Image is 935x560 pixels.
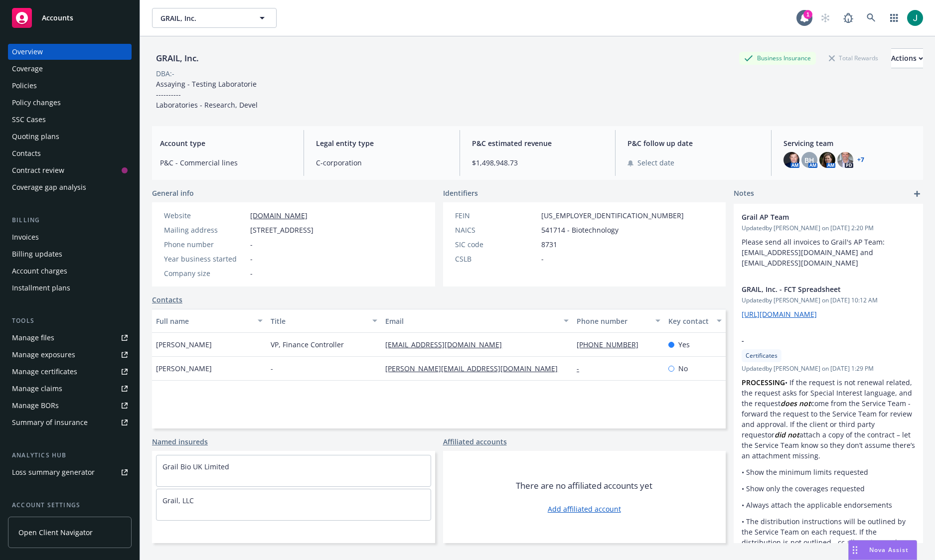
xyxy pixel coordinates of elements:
span: - [541,254,544,264]
div: Contract review [12,162,64,178]
span: [PERSON_NAME] [156,339,212,350]
a: [EMAIL_ADDRESS][DOMAIN_NAME] [385,340,510,349]
span: Updated by [PERSON_NAME] on [DATE] 10:12 AM [742,296,915,305]
img: photo [837,152,853,168]
em: does not [780,399,811,408]
a: Contract review [8,162,132,178]
span: Identifiers [443,188,478,198]
span: Yes [678,339,690,350]
a: Named insureds [152,436,208,447]
button: Email [381,309,573,333]
strong: PROCESSING [742,378,785,387]
a: Add affiliated account [548,504,621,514]
span: Select date [637,157,674,168]
p: • If the request is not renewal related, the request asks for Special Interest language, and the ... [742,377,915,461]
a: Policies [8,78,132,94]
div: Account charges [12,263,67,279]
div: Analytics hub [8,450,132,460]
span: Accounts [42,14,73,22]
a: remove [903,212,915,224]
button: Actions [891,48,923,68]
span: Updated by [PERSON_NAME] on [DATE] 1:29 PM [742,364,915,373]
img: photo [819,152,835,168]
a: [DOMAIN_NAME] [250,211,308,220]
p: • Show only the coverages requested [742,483,915,494]
div: Billing updates [12,246,62,262]
div: Account settings [8,500,132,510]
a: - [577,364,587,373]
div: SIC code [455,239,537,250]
a: Report a Bug [838,8,858,28]
span: [PERSON_NAME] [156,363,212,374]
button: Phone number [573,309,664,333]
span: - [250,239,253,250]
div: Billing [8,215,132,225]
a: Quoting plans [8,129,132,144]
span: VP, Finance Controller [271,339,344,350]
div: Mailing address [164,225,246,235]
span: Grail AP Team [742,212,889,222]
span: P&C - Commercial lines [160,157,292,168]
div: Phone number [577,316,649,326]
a: Coverage gap analysis [8,179,132,195]
a: [PHONE_NUMBER] [577,340,646,349]
span: 541714 - Biotechnology [541,225,619,235]
a: Contacts [152,294,182,305]
div: Phone number [164,239,246,250]
div: FEIN [455,210,537,221]
div: Coverage [12,61,43,77]
div: Manage exposures [12,347,75,363]
div: Manage certificates [12,364,77,380]
div: Year business started [164,254,246,264]
button: Key contact [664,309,726,333]
div: Contacts [12,145,41,161]
span: P&C estimated revenue [472,138,604,148]
span: Servicing team [783,138,915,148]
span: [STREET_ADDRESS] [250,225,313,235]
div: 1 [803,10,812,19]
a: Account charges [8,263,132,279]
div: Total Rewards [824,52,883,64]
div: Actions [891,49,923,68]
a: remove [903,335,915,347]
a: Loss summary generator [8,464,132,480]
a: Affiliated accounts [443,436,507,447]
div: Company size [164,268,246,279]
a: Overview [8,44,132,60]
a: edit [889,284,901,296]
span: There are no affiliated accounts yet [516,480,652,492]
span: [US_EMPLOYER_IDENTIFICATION_NUMBER] [541,210,684,221]
a: Installment plans [8,280,132,296]
a: Manage BORs [8,398,132,414]
div: Key contact [668,316,711,326]
button: Nova Assist [848,540,917,560]
div: Title [271,316,366,326]
a: Start snowing [815,8,835,28]
p: • Show the minimum limits requested [742,467,915,477]
a: Manage certificates [8,364,132,380]
span: Certificates [746,351,778,360]
img: photo [783,152,799,168]
span: C-corporation [316,157,448,168]
span: GRAIL, Inc. - FCT Spreadsheet [742,284,889,294]
a: Manage exposures [8,347,132,363]
div: Manage files [12,330,54,346]
a: remove [903,284,915,296]
div: Policies [12,78,37,94]
span: Open Client Navigator [18,527,93,538]
a: Summary of insurance [8,415,132,430]
span: P&C follow up date [627,138,759,148]
a: edit [889,335,901,347]
a: Coverage [8,61,132,77]
span: Nova Assist [869,546,909,554]
span: - [742,335,889,346]
div: DBA: - [156,68,174,79]
a: Search [861,8,881,28]
a: SSC Cases [8,112,132,128]
div: Coverage gap analysis [12,179,86,195]
div: Installment plans [12,280,70,296]
div: Drag to move [849,541,861,560]
a: Manage claims [8,381,132,397]
span: No [678,363,688,374]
